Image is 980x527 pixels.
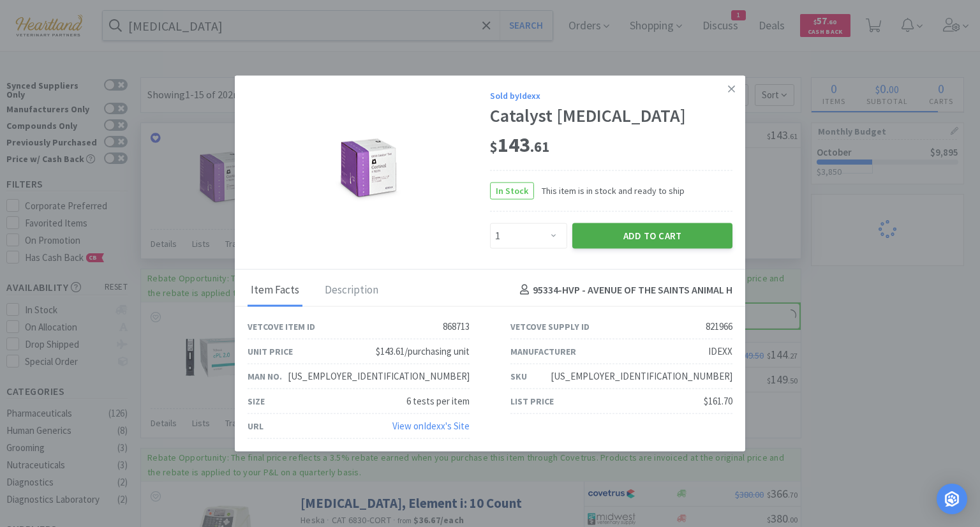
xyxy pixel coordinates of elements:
[490,89,732,103] div: Sold by Idexx
[248,369,282,383] div: Man No.
[534,183,685,197] span: This item is in stock and ready to ship
[706,318,732,334] div: 821966
[510,369,527,383] div: SKU
[572,223,732,248] button: Add to Cart
[248,274,302,306] div: Item Facts
[490,132,549,158] span: 143
[708,343,732,359] div: IDEXX
[248,319,315,333] div: Vetcove Item ID
[510,394,554,408] div: List Price
[490,105,732,127] div: Catalyst [MEDICAL_DATA]
[515,282,732,299] h4: 95334 - HVP - AVENUE OF THE SAINTS ANIMAL H
[510,344,576,358] div: Manufacturer
[937,484,967,514] div: Open Intercom Messenger
[322,274,382,306] div: Description
[491,182,533,198] span: In Stock
[551,368,732,383] div: [US_EMPLOYER_IDENTIFICATION_NUMBER]
[248,394,265,408] div: Size
[510,319,590,333] div: Vetcove Supply ID
[406,393,470,408] div: 6 tests per item
[490,138,498,156] span: $
[288,368,470,383] div: [US_EMPLOYER_IDENTIFICATION_NUMBER]
[443,318,470,334] div: 868713
[530,138,549,156] span: . 61
[704,393,732,408] div: $161.70
[321,121,417,216] img: eadce3c4bff9436bbc3a4d3512573b92_821966.png
[248,419,264,433] div: URL
[376,343,470,359] div: $143.61/purchasing unit
[248,344,293,358] div: Unit Price
[392,419,470,431] a: View onIdexx's Site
